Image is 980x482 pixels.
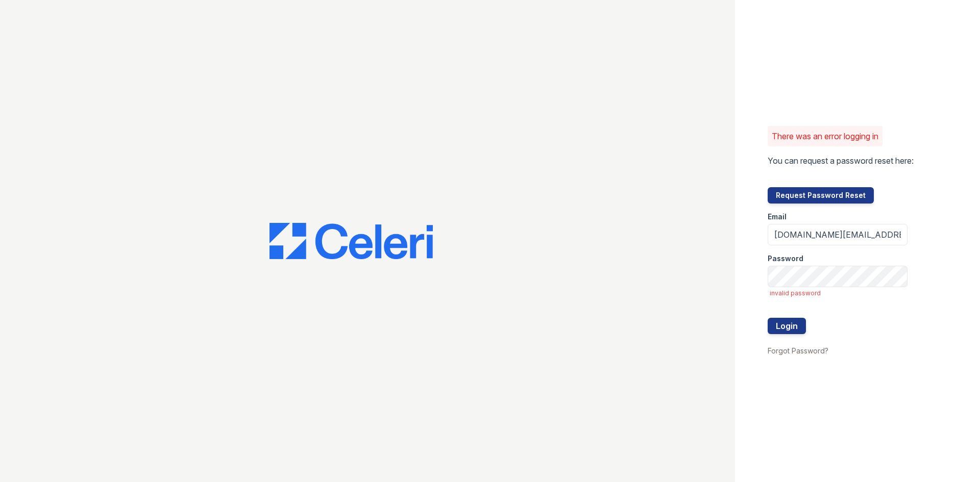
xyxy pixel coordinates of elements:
[768,155,914,167] p: You can request a password reset here:
[768,187,874,204] button: Request Password Reset
[269,223,433,260] img: CE_Logo_Blue-a8612792a0a2168367f1c8372b55b34899dd931a85d93a1a3d3e32e68fde9ad4.png
[770,289,908,297] span: invalid password
[768,346,828,355] a: Forgot Password?
[768,253,803,264] label: Password
[768,212,787,222] label: Email
[772,130,878,142] p: There was an error logging in
[768,318,806,334] button: Login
